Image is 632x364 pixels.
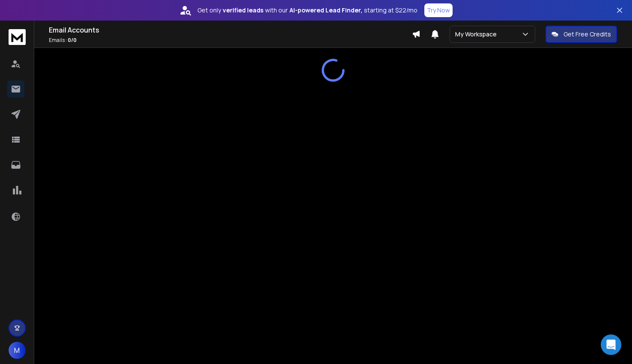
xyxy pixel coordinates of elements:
[223,6,263,15] strong: verified leads
[9,342,26,359] button: M
[9,29,26,45] img: logo
[49,25,412,35] h1: Email Accounts
[563,30,611,39] p: Get Free Credits
[455,30,500,39] p: My Workspace
[424,3,453,17] button: Try Now
[49,37,412,44] p: Emails :
[546,26,617,43] button: Get Free Credits
[197,6,417,15] p: Get only with our starting at $22/mo
[601,334,621,355] div: Open Intercom Messenger
[289,6,362,15] strong: AI-powered Lead Finder,
[68,36,77,44] span: 0 / 0
[427,6,450,15] p: Try Now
